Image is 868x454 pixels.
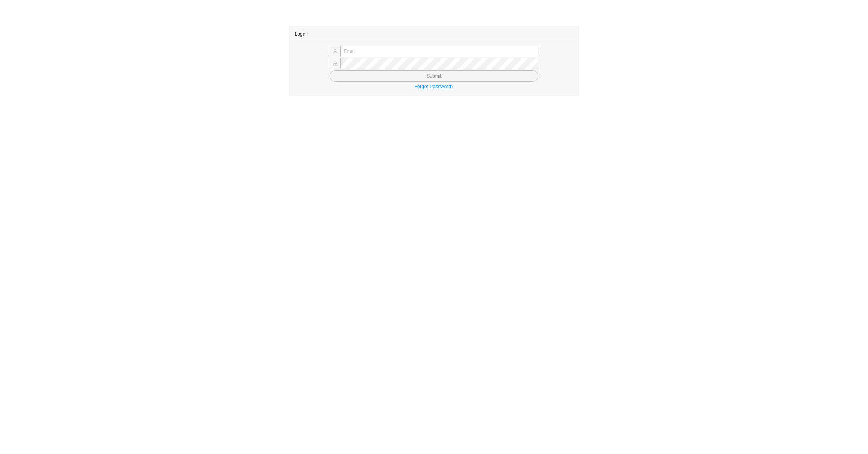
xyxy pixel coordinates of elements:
[414,84,453,89] a: Forgot Password?
[333,61,338,66] span: lock
[295,26,574,41] div: Login
[330,70,538,82] button: Submit
[340,46,538,57] input: Email
[333,49,338,54] span: user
